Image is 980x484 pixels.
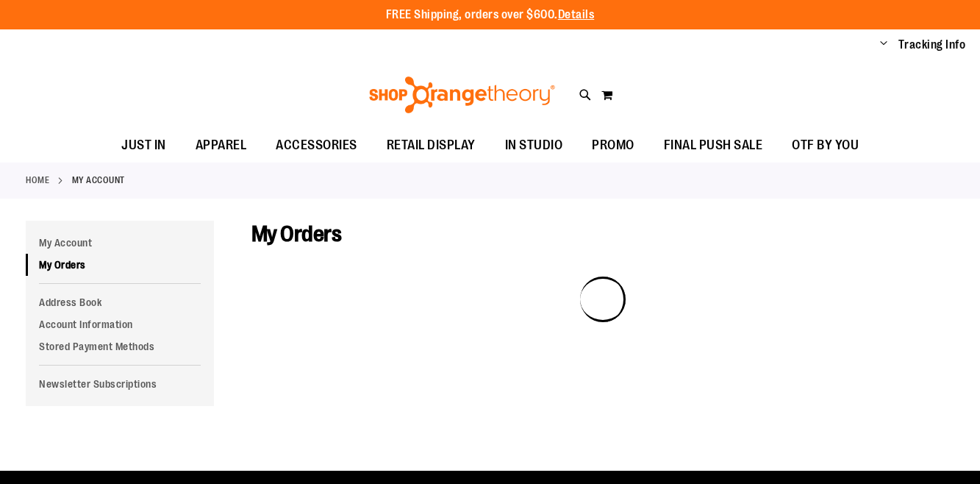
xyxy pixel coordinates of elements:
a: Details [558,8,595,21]
a: Address Book [26,291,214,313]
span: JUST IN [121,129,166,162]
a: Tracking Info [898,37,966,53]
a: Newsletter Subscriptions [26,373,214,395]
a: FINAL PUSH SALE [649,129,778,163]
img: Shop Orangetheory [367,76,557,113]
span: RETAIL DISPLAY [387,129,476,162]
a: Stored Payment Methods [26,335,214,357]
span: OTF BY YOU [792,129,859,162]
span: PROMO [592,129,634,162]
span: IN STUDIO [505,129,563,162]
a: Account Information [26,313,214,335]
span: My Orders [251,221,342,246]
a: RETAIL DISPLAY [372,129,490,163]
a: PROMO [577,129,649,163]
a: JUST IN [107,129,181,163]
a: My Account [26,232,214,254]
a: Home [26,174,49,187]
p: FREE Shipping, orders over $600. [386,7,595,24]
a: IN STUDIO [490,129,578,163]
span: ACCESSORIES [276,129,357,162]
button: Account menu [880,38,887,52]
a: APPAREL [181,129,262,163]
span: FINAL PUSH SALE [664,129,763,162]
strong: My Account [72,174,125,187]
a: OTF BY YOU [777,129,873,163]
a: ACCESSORIES [261,129,372,163]
a: My Orders [26,254,214,276]
span: APPAREL [196,129,247,162]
